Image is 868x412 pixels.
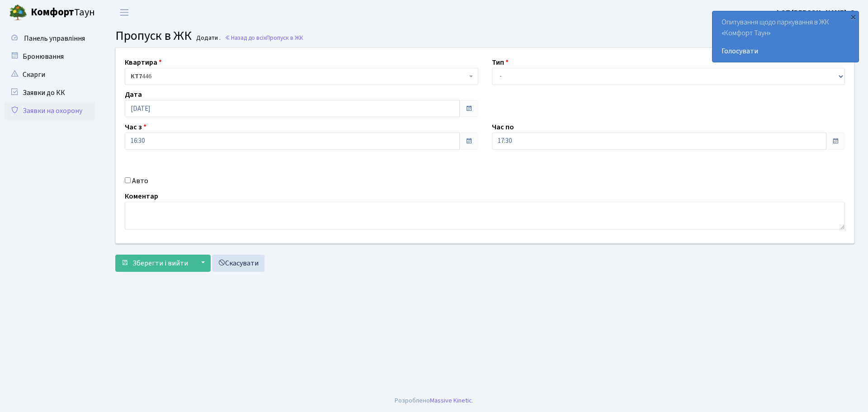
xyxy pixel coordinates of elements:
b: Комфорт [31,5,74,19]
a: Панель управління [5,29,95,47]
label: Квартира [125,57,162,68]
span: Панель управління [24,33,85,43]
div: × [849,12,858,21]
a: Назад до всіхПропуск в ЖК [225,33,303,42]
label: Час по [492,122,514,133]
img: logo.png [9,4,27,22]
label: Час з [125,122,146,133]
div: Розроблено . [395,396,473,406]
span: <b>КТ7</b>&nbsp;&nbsp;&nbsp;446 [125,68,478,85]
div: Опитування щодо паркування в ЖК «Комфорт Таун» [712,11,859,62]
a: Заявки на охорону [5,102,95,120]
a: ФОП [PERSON_NAME]. О. [775,7,857,18]
a: Скарги [5,66,95,84]
label: Авто [132,175,148,186]
span: Пропуск в ЖК [266,33,303,42]
a: Бронювання [5,47,95,66]
label: Коментар [125,191,158,202]
a: Скасувати [212,255,264,272]
label: Тип [492,57,509,68]
span: Пропуск в ЖК [115,27,192,45]
small: Додати . [194,34,221,42]
a: Massive Kinetic [430,396,472,405]
span: <b>КТ7</b>&nbsp;&nbsp;&nbsp;446 [131,72,467,81]
button: Зберегти і вийти [115,255,194,272]
button: Переключити навігацію [113,5,136,20]
a: Заявки до КК [5,84,95,102]
span: Таун [31,5,95,20]
label: Дата [125,89,142,100]
span: Зберегти і вийти [132,258,188,268]
b: КТ7 [131,72,142,81]
a: Голосувати [722,46,849,57]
